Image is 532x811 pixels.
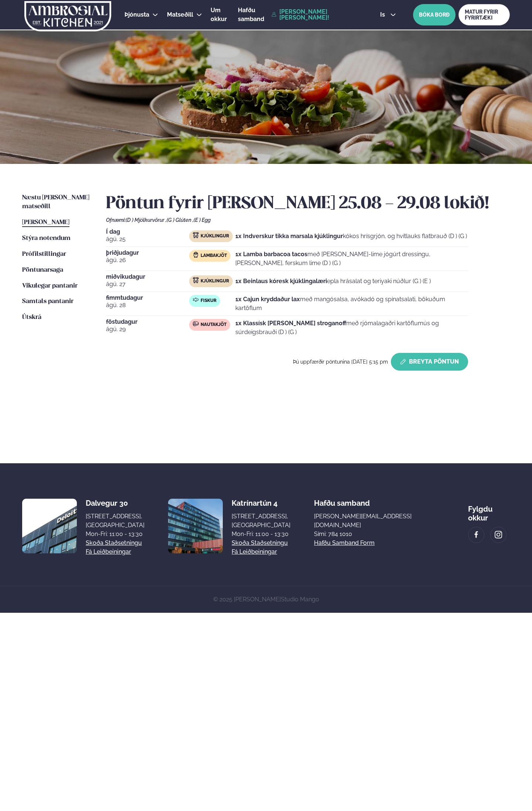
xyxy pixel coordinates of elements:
img: image alt [168,499,223,553]
span: © 2025 [PERSON_NAME] [213,596,319,603]
a: image alt [491,527,506,543]
img: fish.svg [193,297,199,303]
strong: 1x Klassísk [PERSON_NAME] stroganoff [235,320,346,327]
a: image alt [468,527,484,543]
span: Kjúklingur [201,278,229,284]
img: beef.svg [193,321,199,327]
img: image alt [22,499,77,553]
a: [PERSON_NAME][EMAIL_ADDRESS][DOMAIN_NAME] [314,512,444,530]
div: Mon-Fri: 11:00 - 13:30 [86,530,144,539]
span: Stýra notendum [22,235,71,241]
strong: 1x Beinlaus kóresk kjúklingalæri [235,278,327,285]
a: Matseðill [167,10,193,19]
img: chicken.svg [193,232,199,238]
strong: 1x Cajun kryddaður lax [235,296,300,303]
a: [PERSON_NAME] [PERSON_NAME]! [272,9,363,21]
h2: Pöntun fyrir [PERSON_NAME] 25.08 - 29.08 lokið! [106,193,510,214]
span: ágú. 28 [106,301,189,310]
p: Sími: 784 1010 [314,530,444,539]
div: [STREET_ADDRESS], [GEOGRAPHIC_DATA] [232,512,290,530]
span: Hafðu samband [238,7,264,23]
strong: 1x Lamba barbacoa tacos [235,251,307,258]
div: [STREET_ADDRESS], [GEOGRAPHIC_DATA] [86,512,144,530]
a: Um okkur [211,6,229,24]
span: ágú. 25 [106,235,189,244]
button: Breyta Pöntun [391,353,468,371]
a: Útskrá [22,313,41,322]
a: [PERSON_NAME] [22,218,69,227]
span: Hafðu samband [314,493,370,508]
p: með rjómalagaðri kartöflumús og súrdeigsbrauði (D ) (G ) [235,319,468,337]
span: Vikulegar pantanir [22,283,78,289]
img: image alt [494,530,502,539]
span: (E ) Egg [194,217,211,223]
img: Lamb.svg [193,252,199,258]
span: ágú. 27 [106,280,189,289]
span: Í dag [106,229,189,235]
p: kókos hrísgrjón, og hvítlauks flatbrauð (D ) (G ) [235,232,467,241]
a: Studio Mango [281,596,319,603]
span: Fiskur [201,298,216,304]
button: BÓKA BORÐ [413,4,456,25]
span: miðvikudagur [106,274,189,280]
span: Þjónusta [125,11,149,18]
a: Vikulegar pantanir [22,282,78,291]
div: Ofnæmi: [106,217,510,223]
p: með [PERSON_NAME]-lime jógúrt dressingu, [PERSON_NAME], ferskum lime (D ) (G ) [235,250,468,268]
a: Stýra notendum [22,234,71,243]
span: fimmtudagur [106,295,189,301]
span: Útskrá [22,314,41,320]
p: epla hrásalat og teriyaki núðlur (G ) (E ) [235,277,431,286]
span: föstudagur [106,319,189,325]
div: Fylgdu okkur [468,499,510,522]
a: Samtals pantanir [22,297,74,306]
img: chicken.svg [193,277,199,283]
span: Pöntunarsaga [22,267,63,273]
div: Mon-Fri: 11:00 - 13:30 [232,530,290,539]
span: (D ) Mjólkurvörur , [126,217,167,223]
span: Matseðill [167,11,193,18]
span: þriðjudagur [106,250,189,256]
a: Prófílstillingar [22,250,66,259]
button: is [374,12,402,18]
span: ágú. 29 [106,325,189,334]
a: MATUR FYRIR FYRIRTÆKI [458,4,510,25]
span: Þú uppfærðir pöntunina [DATE] 5:15 pm [293,359,388,365]
span: Prófílstillingar [22,251,66,257]
p: með mangósalsa, avókadó og spínatsalati, bökuðum kartöflum [235,295,468,313]
img: image alt [472,530,480,539]
div: Katrínartún 4 [232,499,290,508]
a: Fá leiðbeiningar [232,547,277,556]
span: Lambakjöt [201,253,227,259]
span: (G ) Glúten , [167,217,194,223]
strong: 1x Indverskur tikka marsala kjúklingur [235,233,343,240]
a: Hafðu samband [238,6,268,24]
a: Fá leiðbeiningar [86,547,131,556]
a: Pöntunarsaga [22,266,63,275]
a: Skoða staðsetningu [232,539,288,547]
span: Um okkur [211,7,227,23]
a: Næstu [PERSON_NAME] matseðill [22,193,91,211]
span: ágú. 26 [106,256,189,265]
span: Nautakjöt [201,322,226,328]
span: [PERSON_NAME] [22,219,69,226]
span: Næstu [PERSON_NAME] matseðill [22,195,89,210]
a: Þjónusta [125,10,149,19]
span: is [380,12,387,18]
div: Dalvegur 30 [86,499,144,508]
a: Hafðu samband form [314,539,375,547]
a: Skoða staðsetningu [86,539,142,547]
span: Samtals pantanir [22,298,74,305]
img: logo [24,1,112,31]
span: Kjúklingur [201,233,229,239]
